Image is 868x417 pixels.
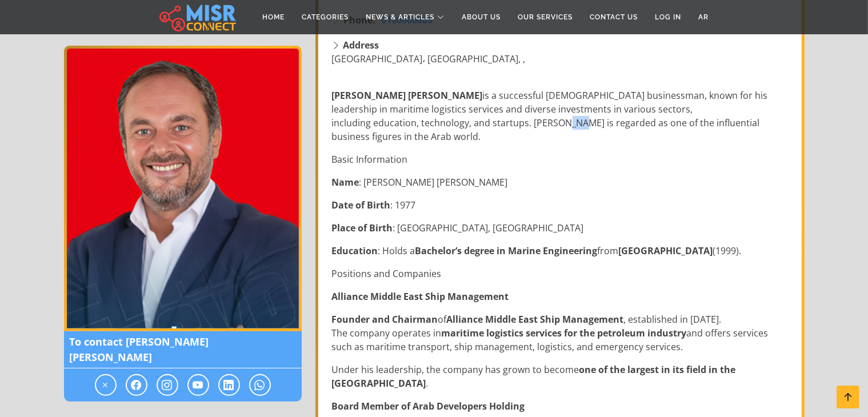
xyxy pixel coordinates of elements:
[332,199,391,211] strong: Date of Birth
[453,6,509,28] a: About Us
[293,6,357,28] a: Categories
[332,176,359,189] strong: Name
[332,153,790,166] p: Basic Information
[332,400,525,412] strong: Board Member of Arab Developers Holding
[254,6,293,28] a: Home
[442,327,687,339] strong: maritime logistics services for the petroleum industry
[332,363,736,390] strong: one of the largest in its field in the [GEOGRAPHIC_DATA]
[332,222,393,234] strong: Place of Birth
[343,39,379,51] strong: Address
[159,3,236,31] img: main.misr_connect
[332,363,790,390] p: Under his leadership, the company has grown to become .
[64,46,302,331] img: Ahmed Tarek Khalil
[357,6,453,28] a: News & Articles
[332,267,790,280] p: Positions and Companies
[415,244,598,257] strong: Bachelor’s degree in Marine Engineering
[332,89,790,143] p: is a successful [DEMOGRAPHIC_DATA] businessman, known for his leadership in maritime logistics se...
[332,175,790,189] p: : [PERSON_NAME] [PERSON_NAME]
[332,53,526,65] span: [GEOGRAPHIC_DATA]، [GEOGRAPHIC_DATA], ,
[332,244,790,258] p: : Holds a from (1999).
[64,331,302,368] span: To contact [PERSON_NAME] [PERSON_NAME]
[332,244,378,257] strong: Education
[690,6,717,28] a: AR
[581,6,646,28] a: Contact Us
[646,6,690,28] a: Log in
[619,244,713,257] strong: [GEOGRAPHIC_DATA]
[332,198,790,212] p: : 1977
[366,12,434,22] span: News & Articles
[509,6,581,28] a: Our Services
[332,89,483,102] strong: [PERSON_NAME] [PERSON_NAME]
[447,313,624,326] strong: Alliance Middle East Ship Management
[332,312,790,354] p: of , established in [DATE]. The company operates in and offers services such as maritime transpor...
[332,313,438,326] strong: Founder and Chairman
[332,290,509,303] strong: Alliance Middle East Ship Management
[332,221,790,235] p: : [GEOGRAPHIC_DATA], [GEOGRAPHIC_DATA]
